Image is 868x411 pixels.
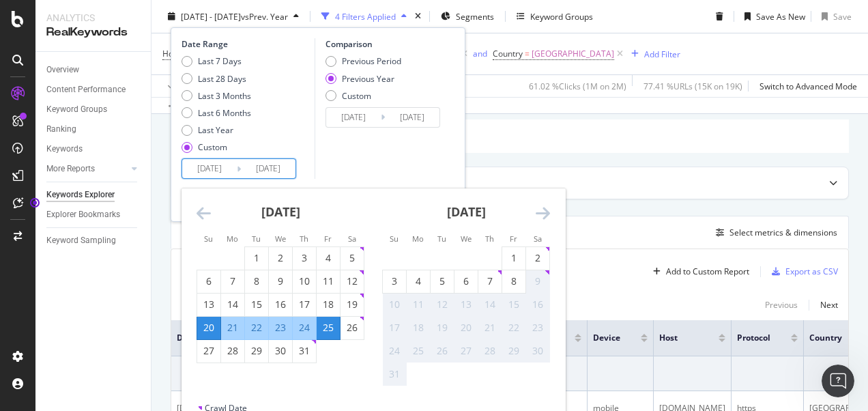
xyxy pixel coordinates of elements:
[341,251,364,265] div: 5
[341,293,364,316] td: Choose Saturday, July 19, 2025 as your check-in date. It’s available.
[269,293,293,316] td: Choose Wednesday, July 16, 2025 as your check-in date. It’s available.
[502,246,526,270] td: Choose Friday, August 1, 2025 as your check-in date. It’s available.
[317,274,340,288] div: 11
[383,274,406,288] div: 3
[46,142,83,156] div: Keywords
[245,321,268,335] div: 22
[245,270,269,293] td: Choose Tuesday, July 8, 2025 as your check-in date. It’s available.
[502,316,526,339] td: Not available. Friday, August 22, 2025
[407,298,430,311] div: 11
[644,48,680,59] div: Add Filter
[643,80,742,91] div: 77.41 % URLs ( 15K on 19K )
[182,55,251,67] div: Last 7 Days
[407,293,431,316] td: Not available. Monday, August 11, 2025
[162,48,180,59] span: Host
[317,246,341,270] td: Choose Friday, July 4, 2025 as your check-in date. It’s available.
[341,270,364,293] td: Choose Saturday, July 12, 2025 as your check-in date. It’s available.
[325,38,444,50] div: Comparison
[317,316,341,339] td: Selected as end date. Friday, July 25, 2025
[29,197,41,209] div: Tooltip anchor
[478,316,502,339] td: Not available. Thursday, August 21, 2025
[478,321,502,335] div: 21
[46,102,107,117] div: Keyword Groups
[754,75,857,97] button: Switch to Advanced Mode
[785,266,838,277] div: Export as CSV
[626,46,680,62] button: Add Filter
[478,339,502,363] td: Not available. Thursday, August 28, 2025
[325,72,401,84] div: Previous Year
[293,298,316,311] div: 17
[454,316,478,339] td: Not available. Wednesday, August 20, 2025
[666,268,749,276] div: Add to Custom Report
[197,344,220,358] div: 27
[759,80,857,91] div: Switch to Advanced Mode
[437,233,446,244] small: Tu
[766,261,838,283] button: Export as CSV
[431,344,454,358] div: 26
[221,270,245,293] td: Choose Monday, July 7, 2025 as your check-in date. It’s available.
[526,274,549,288] div: 9
[46,188,115,202] div: Keywords Explorer
[431,321,454,335] div: 19
[182,141,251,153] div: Custom
[198,124,233,136] div: Last Year
[197,321,220,335] div: 20
[317,270,341,293] td: Choose Friday, July 11, 2025 as your check-in date. It’s available.
[502,339,526,363] td: Not available. Friday, August 29, 2025
[820,299,838,311] div: Next
[162,75,202,97] button: Apply
[269,274,292,288] div: 9
[454,274,478,288] div: 6
[529,80,626,91] div: 61.02 % Clicks ( 1M on 2M )
[221,316,245,339] td: Selected. Monday, July 21, 2025
[197,293,221,316] td: Choose Sunday, July 13, 2025 as your check-in date. It’s available.
[293,293,317,316] td: Choose Thursday, July 17, 2025 as your check-in date. It’s available.
[46,63,141,77] a: Overview
[221,339,245,363] td: Choose Monday, July 28, 2025 as your check-in date. It’s available.
[227,233,238,244] small: Mo
[532,44,614,63] span: [GEOGRAPHIC_DATA]
[407,344,430,358] div: 25
[526,344,549,358] div: 30
[46,83,126,97] div: Content Performance
[383,298,406,311] div: 10
[493,48,523,59] span: Country
[245,246,269,270] td: Choose Tuesday, July 1, 2025 as your check-in date. It’s available.
[502,344,525,358] div: 29
[431,270,454,293] td: Choose Tuesday, August 5, 2025 as your check-in date. It’s available.
[593,332,620,344] span: Device
[269,316,293,339] td: Selected. Wednesday, July 23, 2025
[431,293,454,316] td: Not available. Tuesday, August 12, 2025
[197,205,211,222] div: Move backward to switch to the previous month.
[407,321,430,335] div: 18
[461,233,472,244] small: We
[221,298,244,311] div: 14
[765,297,798,313] button: Previous
[316,5,412,27] button: 4 Filters Applied
[182,72,251,84] div: Last 28 Days
[478,274,502,288] div: 7
[809,332,865,344] span: Country
[241,159,295,178] input: End Date
[502,251,525,265] div: 1
[342,89,371,101] div: Custom
[407,270,431,293] td: Choose Monday, August 4, 2025 as your check-in date. It’s available.
[221,274,244,288] div: 7
[46,233,141,248] a: Keyword Sampling
[46,208,141,222] a: Explorer Bookmarks
[412,10,424,23] div: times
[326,108,381,127] input: Start Date
[341,246,364,270] td: Choose Saturday, July 5, 2025 as your check-in date. It’s available.
[182,159,237,178] input: Start Date
[221,344,244,358] div: 28
[252,233,261,244] small: Tu
[46,25,140,40] div: RealKeywords
[198,141,227,153] div: Custom
[198,107,251,119] div: Last 6 Months
[833,10,852,22] div: Save
[293,274,316,288] div: 10
[526,298,549,311] div: 16
[197,298,220,311] div: 13
[198,55,242,67] div: Last 7 Days
[293,270,317,293] td: Choose Thursday, July 10, 2025 as your check-in date. It’s available.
